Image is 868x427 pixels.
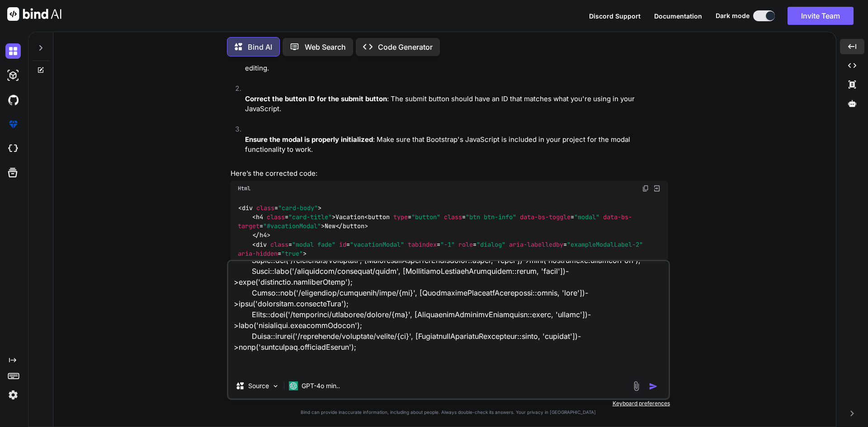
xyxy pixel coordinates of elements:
[270,259,281,267] span: div
[307,259,357,267] span: "modal-dialog"
[305,42,346,52] p: Web Search
[227,409,670,416] p: Bind can provide inaccurate information, including about people. Always double-check its answers....
[520,213,571,221] span: data-bs-toggle
[267,259,419,267] span: < = = >
[252,213,335,221] span: < = >
[242,204,253,212] span: div
[378,42,433,52] p: Code Generator
[252,231,270,239] span: </ >
[248,381,269,390] p: Source
[5,43,21,59] img: darkChat
[5,68,21,83] img: darkAi-studio
[270,240,288,249] span: class
[7,7,61,21] img: Bind AI
[361,259,375,267] span: role
[440,240,455,249] span: "-1"
[285,259,303,267] span: class
[567,240,643,249] span: "exampleModalLabel-2"
[238,185,250,192] span: Html
[245,135,373,144] strong: Ensure the modal is properly initialized
[716,11,750,20] span: Dark mode
[466,213,516,221] span: "btn btn-info"
[411,213,440,221] span: "button"
[267,213,285,221] span: class
[631,381,642,391] img: attachment
[245,94,668,114] p: : The submit button should have an ID that matches what you're using in your JavaScript.
[458,240,473,249] span: role
[444,213,462,221] span: class
[292,240,335,249] span: "modal fade"
[350,240,404,249] span: "vacationModal"
[589,11,641,21] button: Discord Support
[5,92,21,108] img: githubDark
[654,11,702,21] button: Documentation
[302,381,340,390] p: GPT-4o min..
[256,213,263,221] span: h4
[339,240,346,249] span: id
[238,240,646,258] span: < = = = = = = >
[5,387,21,403] img: settings
[228,261,669,373] textarea: <lor ipsum="dolo-sita"> <c2 adipi="elit-seddo">Eiusmodt <incidi utla="etdolo" magna="ali eni-admi...
[368,213,390,221] span: button
[259,231,267,239] span: h4
[642,185,649,192] img: copy
[227,400,670,407] p: Keyboard preferences
[238,204,321,212] span: < = >
[393,213,408,221] span: type
[238,213,632,230] span: data-bs-target
[248,42,272,52] p: Bind AI
[278,204,318,212] span: "card-body"
[288,213,332,221] span: "card-title"
[343,222,364,230] span: button
[238,249,278,258] span: aria-hidden
[5,141,21,156] img: cloudideIcon
[272,382,279,390] img: Pick Models
[231,169,668,179] p: Here’s the corrected code:
[649,382,658,391] img: icon
[238,213,632,230] span: < = = = = >
[289,381,298,390] img: GPT-4o mini
[281,249,303,258] span: "true"
[654,12,702,20] span: Documentation
[245,94,387,103] strong: Correct the button ID for the submit button
[408,240,437,249] span: tabindex
[509,240,563,249] span: aria-labelledby
[476,240,505,249] span: "dialog"
[5,117,21,132] img: premium
[256,204,274,212] span: class
[574,213,599,221] span: "modal"
[256,240,267,249] span: div
[263,222,321,230] span: "#vacationModal"
[379,259,415,267] span: "document"
[245,135,668,155] p: : Make sure that Bootstrap's JavaScript is included in your project for the modal functionality t...
[653,184,661,192] img: Open in Browser
[788,7,854,25] button: Invite Team
[335,222,368,230] span: </ >
[589,12,641,20] span: Discord Support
